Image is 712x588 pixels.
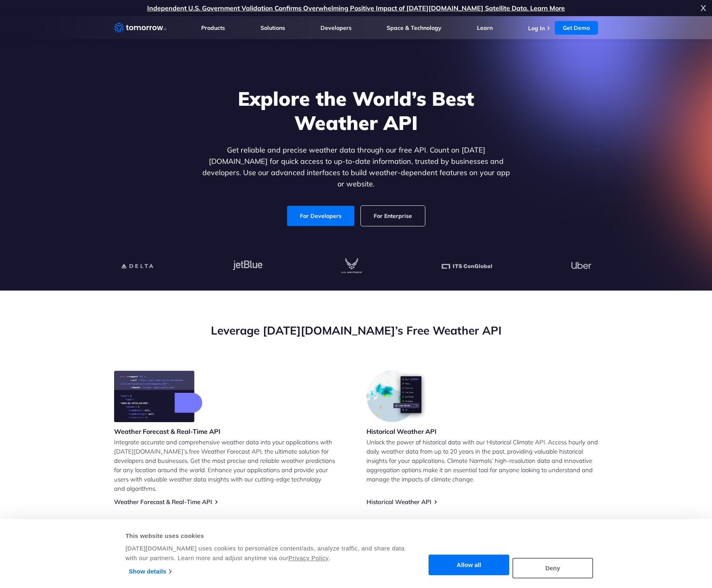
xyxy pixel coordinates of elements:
[114,427,221,436] h3: Weather Forecast & Real-Time API
[555,21,598,35] a: Get Demo
[477,24,493,31] a: Learn
[114,498,212,506] a: Weather Forecast & Real-Time API
[429,555,509,575] button: Allow all
[129,565,171,578] a: Show details
[287,206,354,226] a: For Developers
[366,437,598,484] p: Unlock the power of historical data with our Historical Climate API. Access hourly and daily weat...
[366,498,431,506] a: Historical Weather API
[201,24,225,31] a: Products
[288,555,329,561] a: Privacy Policy
[387,24,441,31] a: Space & Technology
[528,25,545,32] a: Log In
[200,144,512,190] p: Get reliable and precise weather data through our free API. Count on [DATE][DOMAIN_NAME] for quic...
[366,427,437,436] h3: Historical Weather API
[114,22,167,34] a: Home link
[361,206,425,226] a: For Enterprise
[200,86,512,135] h1: Explore the World’s Best Weather API
[321,24,352,31] a: Developers
[512,558,593,578] button: Deny
[114,323,598,338] h2: Leverage [DATE][DOMAIN_NAME]’s Free Weather API
[147,4,565,12] a: Independent U.S. Government Validation Confirms Overwhelming Positive Impact of [DATE][DOMAIN_NAM...
[125,531,406,541] div: This website uses cookies
[260,24,285,31] a: Solutions
[125,544,406,563] div: [DATE][DOMAIN_NAME] uses cookies to personalize content/ads, analyze traffic, and share data with...
[114,437,346,493] p: Integrate accurate and comprehensive weather data into your applications with [DATE][DOMAIN_NAME]...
